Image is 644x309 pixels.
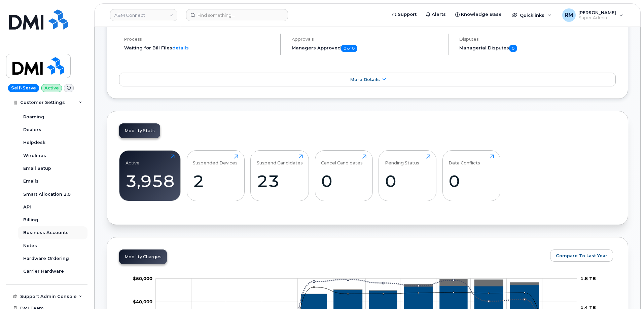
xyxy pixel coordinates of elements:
a: Pending Status0 [385,154,430,197]
div: 0 [385,171,430,191]
a: Alerts [421,8,451,21]
g: $0 [133,299,152,304]
h4: Approvals [292,37,442,42]
a: details [172,45,189,50]
h4: Disputes [459,37,616,42]
a: ABM Connect [110,9,177,21]
h5: Managerial Disputes [459,45,616,52]
a: Active3,958 [126,154,175,197]
input: Find something... [186,9,288,21]
span: Support [398,11,417,18]
div: 0 [321,171,366,191]
span: Alerts [432,11,446,18]
span: Knowledge Base [461,11,502,18]
button: Compare To Last Year [550,249,613,262]
div: Data Conflicts [449,154,480,165]
a: Suspend Candidates23 [257,154,303,197]
div: Suspended Devices [193,154,238,165]
span: [PERSON_NAME] [578,10,616,15]
span: Compare To Last Year [556,253,607,259]
div: Rachel Miller [558,8,628,22]
h5: Managers Approved [292,45,442,52]
div: Quicklinks [507,8,556,22]
a: Support [387,8,421,21]
span: More Details [350,77,380,82]
span: Super Admin [578,15,616,21]
h4: Process [124,37,275,42]
tspan: $40,000 [133,299,152,304]
tspan: 1.8 TB [580,276,596,281]
div: Suspend Candidates [257,154,303,165]
span: RM [565,11,573,19]
li: Waiting for Bill Files [124,45,275,51]
div: 23 [257,171,303,191]
div: 3,958 [126,171,175,191]
div: Pending Status [385,154,419,165]
a: Suspended Devices2 [193,154,238,197]
a: Data Conflicts0 [449,154,494,197]
g: $0 [133,276,152,281]
a: Knowledge Base [451,8,506,21]
a: Cancel Candidates0 [321,154,366,197]
div: 2 [193,171,238,191]
div: Cancel Candidates [321,154,363,165]
tspan: $50,000 [133,276,152,281]
div: Active [126,154,140,165]
span: Quicklinks [520,12,544,18]
span: 0 of 0 [341,45,357,52]
span: 0 [509,45,517,52]
div: 0 [449,171,494,191]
